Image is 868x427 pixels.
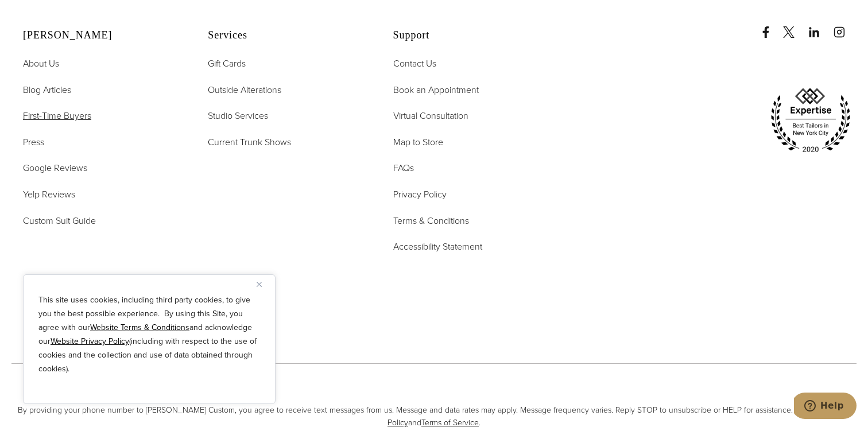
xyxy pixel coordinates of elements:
img: expertise, best tailors in new york city 2020 [765,84,857,157]
a: Custom Suit Guide [23,214,96,228]
h2: [PERSON_NAME] [23,29,179,42]
a: instagram [834,15,857,38]
span: Terms & Conditions [393,214,469,227]
span: Press [23,135,44,149]
h2: Services [208,29,364,42]
a: Yelp Reviews [23,187,75,202]
a: x/twitter [783,15,806,38]
a: Book an Appointment [393,83,479,98]
a: Website Privacy Policy [51,335,129,347]
span: Google Reviews [23,161,87,174]
span: Blog Articles [23,83,71,96]
a: Privacy Policy [393,187,447,202]
img: Close [257,282,262,287]
a: Facebook [760,15,781,38]
nav: Alan David Footer Nav [23,56,179,228]
a: Blog Articles [23,83,71,98]
span: Studio Services [208,109,268,122]
a: FAQs [393,161,414,176]
span: Outside Alterations [208,83,281,96]
a: Press [23,135,44,150]
a: First-Time Buyers [23,108,91,123]
span: Accessibility Statement [393,240,482,253]
span: Book an Appointment [393,83,479,96]
button: Close [257,277,270,291]
a: Website Terms & Conditions [90,321,189,333]
a: Virtual Consultation [393,108,468,123]
iframe: Opens a widget where you can chat to one of our agents [794,393,857,421]
a: Map to Store [393,135,443,150]
span: Current Trunk Shows [208,135,291,149]
span: Custom Suit Guide [23,214,96,227]
h2: Support [393,29,549,42]
a: Current Trunk Shows [208,135,291,150]
a: Google Reviews [23,161,87,176]
a: linkedin [808,15,831,38]
span: Map to Store [393,135,443,149]
span: Virtual Consultation [393,109,468,122]
span: Privacy Policy [393,188,447,201]
nav: Support Footer Nav [393,56,549,254]
a: Gift Cards [208,56,246,71]
a: Studio Services [208,108,268,123]
p: This site uses cookies, including third party cookies, to give you the best possible experience. ... [38,293,260,376]
span: Yelp Reviews [23,188,75,201]
span: First-Time Buyers [23,109,91,122]
a: Terms & Conditions [393,214,469,228]
a: About Us [23,56,59,71]
a: Contact Us [393,56,436,71]
span: Contact Us [393,57,436,70]
span: FAQs [393,161,414,174]
span: Gift Cards [208,57,246,70]
nav: Services Footer Nav [208,56,364,149]
a: Outside Alterations [208,83,281,98]
a: Accessibility Statement [393,239,482,254]
span: About Us [23,57,59,70]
